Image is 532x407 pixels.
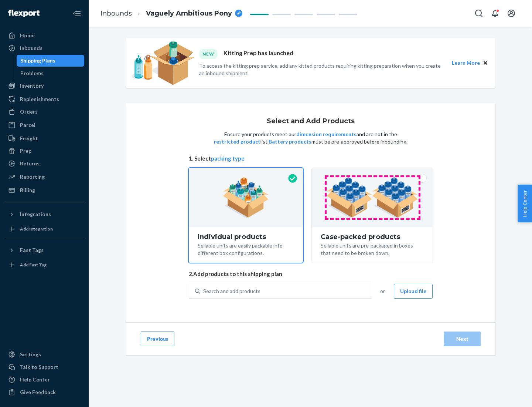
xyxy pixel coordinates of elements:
div: Sellable units are pre-packaged in boxes that need to be broken down. [321,240,424,257]
a: Returns [4,158,84,169]
p: To access the kitting prep service, add any kitted products requiring kitting preparation when yo... [199,62,445,77]
div: Shipping Plans [20,57,55,64]
span: or [380,287,385,295]
p: Kitting Prep has launched [224,49,293,59]
div: Problems [20,70,44,77]
div: Orders [20,108,38,115]
div: Inbounds [20,44,42,52]
div: Freight [20,135,38,142]
a: Parcel [4,119,84,131]
span: 2. Add products to this shipping plan [189,270,433,278]
div: Integrations [20,211,51,218]
a: Billing [4,184,84,196]
a: Reporting [4,171,84,183]
div: Talk to Support [20,363,58,371]
button: Open Search Box [471,6,486,21]
div: Prep [20,147,31,155]
img: Flexport logo [8,10,40,17]
div: Sellable units are easily packable into different box configurations. [198,240,294,257]
a: Talk to Support [4,361,84,373]
button: Integrations [4,208,84,220]
button: Give Feedback [4,386,84,398]
a: Inbounds [100,9,132,17]
a: Inventory [4,80,84,92]
button: Previous [141,332,174,346]
span: 1. Select [189,155,433,162]
div: Case-packed products [321,233,424,240]
a: Prep [4,145,84,157]
button: Open notifications [488,6,502,21]
a: Problems [17,67,85,79]
button: Close [481,59,490,67]
div: Add Fast Tag [20,262,47,268]
a: Inbounds [4,42,84,54]
h1: Select and Add Products [267,118,355,125]
span: Vaguely Ambitious Pony [146,9,232,18]
img: case-pack.59cecea509d18c883b923b81aeac6d0b.png [326,177,418,218]
a: Home [4,30,84,41]
div: NEW [199,49,218,59]
div: Search and add products [203,287,260,295]
a: Replenishments [4,93,84,105]
div: Next [450,335,474,343]
button: Fast Tags [4,244,84,256]
a: Freight [4,132,84,144]
button: restricted product [214,138,260,145]
div: Reporting [20,173,45,181]
button: Open account menu [504,6,519,21]
button: dimension requirements [296,131,357,138]
div: Fast Tags [20,246,44,254]
a: Shipping Plans [17,55,85,67]
button: Help Center [518,185,532,222]
div: Returns [20,160,40,167]
a: Add Integration [4,223,84,235]
p: Ensure your products meet our and are not in the list. must be pre-approved before inbounding. [213,131,408,145]
div: Give Feedback [20,388,56,396]
button: Battery products [269,138,311,145]
button: Upload file [394,284,433,299]
button: packing type [211,155,245,162]
div: Inventory [20,82,44,90]
a: Help Center [4,374,84,386]
div: Home [20,32,35,39]
ol: breadcrumbs [95,3,248,24]
a: Settings [4,349,84,360]
button: Close Navigation [69,6,84,21]
img: individual-pack.facf35554cb0f1810c75b2bd6df2d64e.png [223,177,269,218]
div: Add Integration [20,226,53,232]
div: Billing [20,186,35,194]
button: Next [444,332,481,346]
div: Individual products [198,233,294,240]
div: Parcel [20,121,35,129]
button: Learn More [452,59,480,67]
div: Settings [20,351,41,358]
a: Orders [4,106,84,118]
div: Replenishments [20,95,59,103]
a: Add Fast Tag [4,259,84,271]
div: Help Center [20,376,50,383]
